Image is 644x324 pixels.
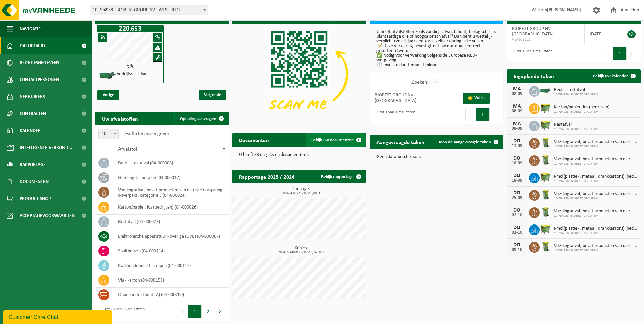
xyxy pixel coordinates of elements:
[588,69,640,83] a: Bekijk uw kalender
[99,129,118,139] span: 10
[90,5,208,15] span: 10-794958 - BIOBEST GROUP NV - WESTERLO
[603,47,613,60] button: Previous
[239,152,359,157] p: U heeft 33 ongelezen document(en).
[510,161,524,166] div: 18-09
[113,288,229,302] td: onbehandeld hout (A) (04-000200)
[113,229,229,244] td: elektronische apparatuur - overige (OVE) (04-000067)
[20,20,41,37] span: Navigatie
[465,108,476,121] button: Previous
[180,116,216,121] span: Ophaling aanvragen
[316,170,366,183] a: Bekijk rapportage
[113,244,229,258] td: spuitbussen (04-000114)
[113,215,229,229] td: restafval (04-000029)
[510,248,524,252] div: 09-10
[370,90,457,105] td: BIOBEST GROUP NV - [GEOGRAPHIC_DATA]
[20,88,45,105] span: Gebruikers
[20,207,75,224] span: Acceptatievoorwaarden
[113,273,229,288] td: vlak karton (04-000158)
[3,309,113,324] iframe: chat widget
[613,47,627,60] button: 1
[540,120,551,131] img: WB-1100-HPE-GN-50
[20,173,49,190] span: Documenten
[512,26,553,37] span: BIOBEST GROUP NV - [GEOGRAPHIC_DATA]
[98,129,119,139] span: 10
[510,213,524,218] div: 02-10
[438,140,491,144] span: Toon de aangevraagde taken
[554,209,637,214] span: Voedingsafval, bevat producten van dierlijke oorsprong, onverpakt, categorie 3
[90,5,208,15] span: 10-794958 - BIOBEST GROUP NV - WESTERLO
[178,305,188,318] button: Previous
[476,108,490,121] button: 1
[554,226,637,231] span: Pmd (plastiek, metaal, drankkartons) (bedrijven)
[490,108,500,121] button: Next
[554,243,637,249] span: Voedingsafval, bevat producten van dierlijke oorsprong, onverpakt, categorie 3
[411,79,428,85] label: Zoeken:
[585,24,619,44] td: [DATE]
[540,189,551,200] img: WB-0140-HPE-GN-50
[236,251,366,254] span: 2024: 5,440 m3 - 2025: 0,140 m3
[554,174,637,179] span: Pmd (plastiek, metaal, drankkartons) (bedrijven)
[117,72,147,77] h4: bedrijfsrestafval
[510,86,524,92] div: MA
[20,139,72,156] span: Intelligente verbond...
[507,69,561,83] h2: Ingeplande taken
[510,92,524,96] div: 08-09
[376,155,497,159] p: Geen data beschikbaar.
[20,37,45,54] span: Dashboard
[510,225,524,230] div: DO
[510,121,524,126] div: MA
[554,179,637,183] span: 10-794958 - BIOBEST GROUP NV
[370,135,431,148] h2: Aangevraagde taken
[97,90,119,100] span: Vorige
[188,305,202,318] button: 1
[540,223,551,235] img: WB-1100-HPE-GN-50
[554,191,637,197] span: Voedingsafval, bevat producten van dierlijke oorsprong, onverpakt, categorie 3
[20,190,51,207] span: Product Shop
[510,126,524,131] div: 08-09
[373,107,415,122] div: 1 tot 1 van 1 resultaten
[306,133,366,147] a: Bekijk uw documenten
[232,170,301,183] h2: Rapportage 2025 / 2024
[376,30,497,68] p: U heeft afvalstoffen zoals voedingsafval, b-hout, biologisch slib, plantaardige olie of hoogcalor...
[554,197,637,201] span: 10-794958 - BIOBEST GROUP NV
[540,241,551,252] img: WB-0140-HPE-GN-50
[311,138,354,142] span: Bekijk uw documenten
[540,206,551,218] img: WB-0140-HPE-GN-50
[236,192,366,195] span: 2024: 4,005 t - 2025: 0,000 t
[113,156,229,170] td: bedrijfsrestafval (04-000008)
[113,258,229,273] td: kwikhoudende TL-lampen (04-000117)
[593,74,628,78] span: Bekijk uw kalender
[199,90,226,100] span: Volgende
[95,112,145,125] h2: Uw afvalstoffen
[510,46,552,61] div: 1 tot 1 van 1 resultaten
[113,170,229,185] td: gemengde metalen (04-000017)
[510,104,524,109] div: MA
[20,105,46,122] span: Contracten
[554,231,637,235] span: 10-794958 - BIOBEST GROUP NV
[20,156,46,173] span: Rapportage
[98,25,162,32] h1: Z20.653
[554,139,637,145] span: Voedingsafval, bevat producten van dierlijke oorsprong, onverpakt, categorie 3
[20,71,59,88] span: Contactpersonen
[627,47,637,60] button: Next
[540,172,551,183] img: WB-1100-HPE-GN-50
[540,102,551,114] img: WB-1100-HPE-GN-50
[510,144,524,148] div: 11-09
[510,173,524,178] div: DO
[554,145,637,149] span: 10-794958 - BIOBEST GROUP NV
[433,135,503,149] a: Toon de aangevraagde taken
[236,246,366,254] h3: Kubiek
[510,109,524,114] div: 08-09
[232,24,366,124] img: Download de VHEPlus App
[236,187,366,195] h3: Tonnage
[510,230,524,235] div: 02-10
[540,154,551,166] img: WB-0140-HPE-GN-50
[113,200,229,215] td: karton/papier, los (bedrijven) (04-000026)
[174,112,228,125] a: Ophaling aanvragen
[540,88,551,94] img: HK-XZ-20-GN-01
[97,63,163,70] div: 5%
[118,147,137,152] span: Afvalstof
[232,133,276,146] h2: Documenten
[122,131,170,137] label: resultaten weergeven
